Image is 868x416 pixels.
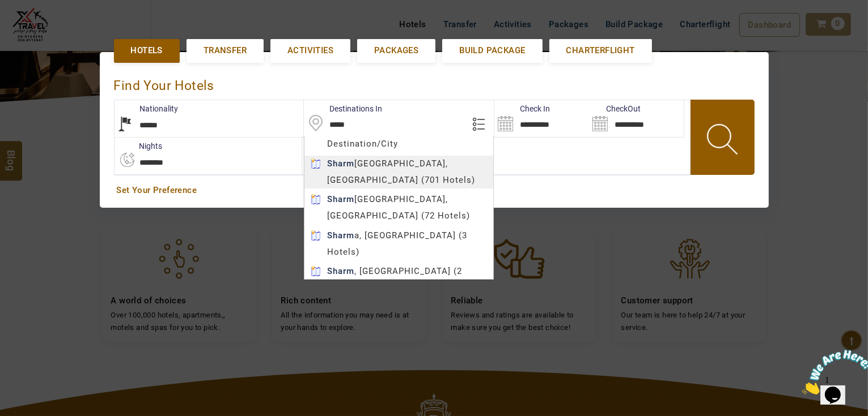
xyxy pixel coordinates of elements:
div: Destination/City [304,136,493,152]
span: Hotels [131,45,163,57]
span: Charterflight [566,45,635,57]
iframe: chat widget [798,345,868,399]
a: Set Your Preference [117,185,752,196]
span: Activities [287,45,333,57]
b: Sharm [327,194,354,204]
input: Search [494,100,589,137]
span: Packages [374,45,418,57]
input: Search [589,100,684,137]
label: Nationality [115,103,179,114]
b: Sharm [327,230,354,241]
a: Charterflight [549,39,652,62]
span: Transfer [204,45,247,57]
a: Packages [357,39,435,62]
div: , [GEOGRAPHIC_DATA] (2 Hotels) [304,263,493,296]
label: CheckOut [589,103,641,114]
label: Check In [494,103,550,114]
a: Build Package [442,39,542,62]
b: Sharm [327,158,354,169]
label: Destinations In [304,103,382,114]
label: nights [114,140,163,152]
span: 1 [5,5,9,14]
b: Sharm [327,266,354,276]
a: Hotels [114,39,180,62]
a: Activities [270,39,350,62]
a: Transfer [187,39,264,62]
div: [GEOGRAPHIC_DATA], [GEOGRAPHIC_DATA] (72 Hotels) [304,191,493,224]
label: Rooms [302,140,353,152]
div: Find Your Hotels [114,66,755,100]
div: [GEOGRAPHIC_DATA], [GEOGRAPHIC_DATA] (701 Hotels) [304,156,493,188]
div: a, [GEOGRAPHIC_DATA] (3 Hotels) [304,228,493,260]
span: Build Package [459,45,525,57]
img: Chat attention grabber [5,5,75,49]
